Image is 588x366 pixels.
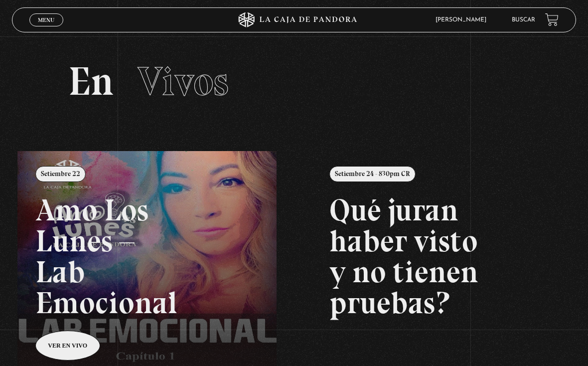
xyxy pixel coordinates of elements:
[68,61,520,101] h2: En
[138,57,229,105] span: Vivos
[512,17,535,23] a: Buscar
[545,13,559,26] a: View your shopping cart
[35,25,58,32] span: Cerrar
[431,17,496,23] span: [PERSON_NAME]
[38,17,54,23] span: Menu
